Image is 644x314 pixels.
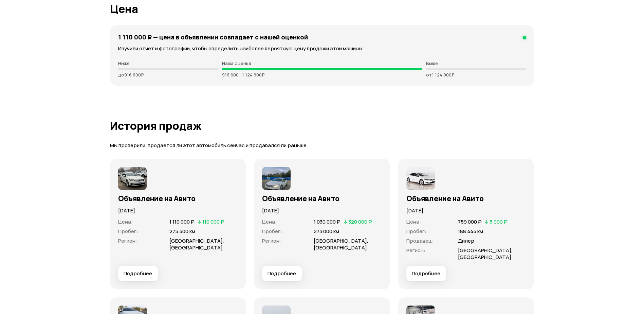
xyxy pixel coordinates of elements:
h1: История продаж [110,120,534,132]
span: Подробнее [412,270,440,277]
span: Пробег : [118,228,138,235]
span: Продавец : [406,237,434,244]
p: до 916 600 ₽ [118,72,218,77]
p: 916 600 — 1 124 900 ₽ [222,72,422,77]
span: Регион : [262,237,281,244]
button: Подробнее [406,266,446,281]
p: Мы проверили, продаётся ли этот автомобиль сейчас и продавался ли раньше. [110,142,534,149]
span: [GEOGRAPHIC_DATA], [GEOGRAPHIC_DATA] [458,247,513,261]
span: 5 000 ₽ [490,218,508,225]
span: Регион : [406,247,425,254]
span: Пробег : [262,228,282,235]
span: Цена : [406,218,421,225]
p: [DATE] [262,207,382,214]
p: Изучили отчёт и фотографии, чтобы определить наиболее вероятную цену продажи этой машины. [118,45,526,52]
span: 110 000 ₽ [202,218,224,225]
h4: 1 110 000 ₽ — цена в объявлении cовпадает с нашей оценкой [118,33,308,41]
span: [GEOGRAPHIC_DATA], [GEOGRAPHIC_DATA] [314,237,368,251]
span: [GEOGRAPHIC_DATA], [GEOGRAPHIC_DATA] [169,237,224,251]
span: Подробнее [268,270,296,277]
span: Регион : [118,237,137,244]
span: Цена : [262,218,277,225]
h3: Объявление на Авито [262,194,382,203]
span: 759 000 ₽ [458,218,482,225]
button: Подробнее [118,266,158,281]
span: 1 030 000 ₽ [314,218,341,225]
span: 273 000 км [314,228,339,235]
span: 188 445 км [458,228,483,235]
span: Пробег : [406,228,426,235]
h3: Объявление на Авито [406,194,526,203]
span: 1 110 000 ₽ [169,218,195,225]
p: [DATE] [406,207,526,214]
p: от 1 124 900 ₽ [426,72,526,77]
h3: Объявление на Авито [118,194,238,203]
span: Подробнее [124,270,152,277]
p: Наша оценка [222,60,422,66]
span: Цена : [118,218,133,225]
p: Ниже [118,60,218,66]
button: Подробнее [262,266,302,281]
p: Выше [426,60,526,66]
span: 320 000 ₽ [348,218,372,225]
p: [DATE] [118,207,238,214]
span: 275 500 км [169,228,195,235]
span: Дилер [458,237,474,244]
h1: Цена [110,3,534,15]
